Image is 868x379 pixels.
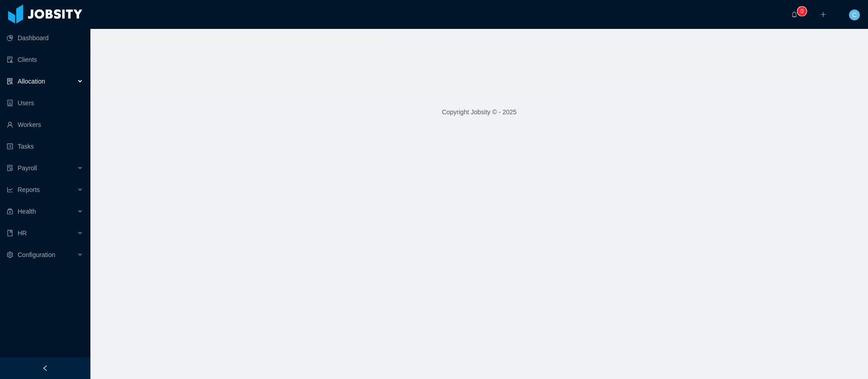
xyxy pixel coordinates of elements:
[7,165,13,171] i: icon: file-protect
[797,7,807,16] sup: 0
[820,11,826,18] i: icon: plus
[7,116,83,134] a: icon: userWorkers
[7,208,13,215] i: icon: medicine-box
[18,78,45,85] span: Allocation
[7,51,83,69] a: icon: auditClients
[90,97,868,128] footer: Copyright Jobsity © - 2025
[7,230,13,236] i: icon: book
[7,29,83,47] a: icon: pie-chartDashboard
[18,251,55,258] span: Configuration
[7,252,13,258] i: icon: setting
[852,9,857,20] span: C
[18,229,27,237] span: HR
[791,11,797,18] i: icon: bell
[18,208,36,215] span: Health
[18,186,40,193] span: Reports
[18,164,37,172] span: Payroll
[7,137,83,155] a: icon: profileTasks
[7,187,13,193] i: icon: line-chart
[7,78,13,84] i: icon: solution
[7,94,83,112] a: icon: robotUsers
